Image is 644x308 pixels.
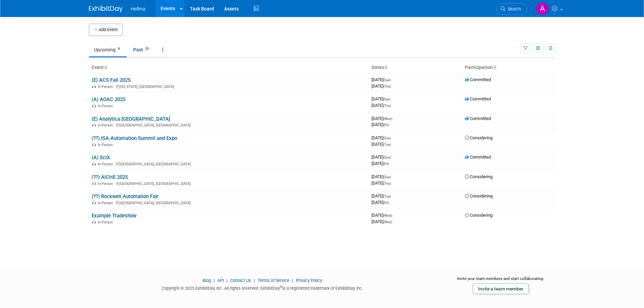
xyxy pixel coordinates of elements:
a: (E) ACS Fall 2025 [92,77,130,83]
span: In-Person [98,201,115,205]
img: In-Person Event [92,201,96,204]
span: [DATE] [372,142,391,147]
span: [DATE] [372,193,393,198]
span: (Fri) [383,123,389,127]
span: [DATE] [372,77,393,82]
span: 8 [116,46,122,51]
span: In-Person [98,85,115,89]
span: [DATE] [372,219,392,224]
span: Hellma [131,6,146,11]
span: | [290,278,295,283]
span: - [392,77,393,82]
img: In-Person Event [92,220,96,223]
img: In-Person Event [92,104,96,107]
span: (Thu) [383,104,391,108]
div: [US_STATE], [GEOGRAPHIC_DATA] [92,84,366,89]
span: - [392,193,393,198]
span: In-Person [98,220,115,224]
span: In-Person [98,143,115,147]
span: (Thu) [383,85,391,88]
th: Participation [462,62,555,73]
span: Considering [465,193,493,198]
span: - [391,96,392,101]
span: - [392,155,393,160]
span: [DATE] [372,181,391,186]
span: Considering [465,135,493,140]
a: (E) Analytica [GEOGRAPHIC_DATA] [92,116,170,122]
a: Blog [202,278,211,283]
a: (A) AOAC 2025 [92,96,125,102]
span: Committed [465,155,491,160]
span: [DATE] [372,103,391,108]
a: (??) Rockwell Automation Fair [92,193,159,199]
span: Considering [465,213,493,218]
div: Invite your team members and start collaborating: [446,276,555,286]
sup: ® [280,285,282,289]
span: [DATE] [372,116,394,121]
span: [DATE] [372,122,389,127]
img: In-Person Event [92,162,96,165]
span: [DATE] [372,96,392,101]
img: In-Person Event [92,182,96,185]
span: Considering [465,174,493,179]
span: [DATE] [372,161,389,166]
span: Committed [465,96,491,101]
th: Event [89,62,369,73]
span: [DATE] [372,84,391,89]
img: In-Person Event [92,123,96,126]
span: (Wed) [383,214,392,217]
a: Upcoming8 [89,43,127,56]
span: (Tue) [383,194,391,198]
span: (Sun) [383,156,391,159]
span: (Sun) [383,136,391,140]
span: | [225,278,229,283]
a: Sort by Participation Type [493,65,496,70]
div: [GEOGRAPHIC_DATA], [GEOGRAPHIC_DATA] [92,122,366,127]
a: (??) ISA-Automation Summit and Expo [92,135,177,141]
span: Search [505,6,521,11]
span: (Tue) [383,143,391,146]
img: In-Person Event [92,85,96,88]
th: Dates [369,62,462,73]
div: [GEOGRAPHIC_DATA], [GEOGRAPHIC_DATA] [92,161,366,166]
span: (Sat) [383,97,390,101]
img: ExhibitDay [89,6,123,13]
span: - [392,174,393,179]
span: | [252,278,257,283]
span: - [393,213,394,218]
span: (Fri) [383,201,389,205]
a: Sort by Start Date [384,65,387,70]
div: [GEOGRAPHIC_DATA], [GEOGRAPHIC_DATA] [92,181,366,186]
span: - [392,135,393,140]
span: Committed [465,77,491,82]
span: [DATE] [372,174,393,179]
a: Contact Us [230,278,251,283]
span: (Fri) [383,162,389,166]
button: Add Event [89,24,123,36]
span: (Wed) [383,220,392,224]
span: In-Person [98,104,115,108]
span: (Wed) [383,117,392,121]
span: [DATE] [372,155,393,160]
span: 29 [143,46,151,51]
a: (A) SciX [92,155,110,161]
span: [DATE] [372,135,393,140]
span: [DATE] [372,200,389,205]
a: Sort by Event Name [104,65,107,70]
img: In-Person Event [92,143,96,146]
a: (??) AICHE 2025 [92,174,128,180]
a: API [217,278,224,283]
a: Past29 [128,43,156,56]
span: | [212,278,216,283]
span: In-Person [98,182,115,186]
a: Example Tradeshow [92,213,137,219]
a: Search [496,3,527,15]
div: Copyright © 2025 ExhibitDay, Inc. All rights reserved. ExhibitDay is a registered trademark of Ex... [89,284,436,291]
span: In-Person [98,123,115,127]
a: Privacy Policy [296,278,322,283]
span: (Sun) [383,78,391,82]
span: Committed [465,116,491,121]
div: [GEOGRAPHIC_DATA], [GEOGRAPHIC_DATA] [92,200,366,205]
span: [DATE] [372,213,394,218]
a: Terms of Service [258,278,289,283]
